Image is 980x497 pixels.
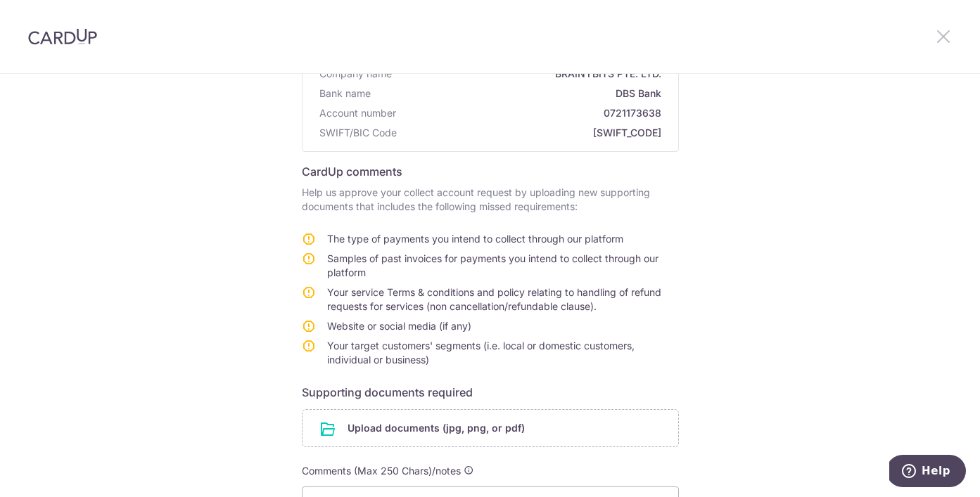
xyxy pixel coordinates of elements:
img: CardUp [28,28,97,45]
div: Upload documents (jpg, png, or pdf) [302,409,679,447]
span: SWIFT/BIC Code [319,126,397,140]
iframe: Opens a widget where you can find more information [889,455,966,490]
h6: Supporting documents required [302,384,679,401]
span: DBS Bank [376,86,661,101]
span: 0721173638 [402,106,661,120]
span: Website or social media (if any) [327,320,471,332]
span: Account number [319,106,396,120]
span: Company name [319,67,392,81]
h6: CardUp comments [302,163,679,180]
span: [SWIFT_CODE] [402,126,661,140]
span: Comments (Max 250 Chars)/notes [302,465,461,477]
p: Help us approve your collect account request by uploading new supporting documents that includes ... [302,186,679,214]
span: Your target customers' segments (i.e. local or domestic customers, individual or business) [327,340,635,366]
span: Samples of past invoices for payments you intend to collect through our platform [327,252,658,278]
span: Your service Terms & conditions and policy relating to handling of refund requests for services (... [327,286,661,312]
span: Bank name [319,86,371,101]
span: The type of payments you intend to collect through our platform [327,233,623,245]
span: BRAINYBITS PTE. LTD. [397,67,661,81]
